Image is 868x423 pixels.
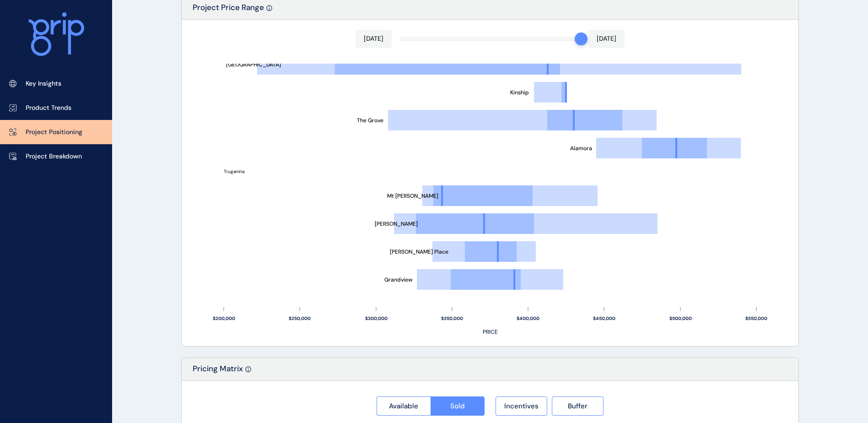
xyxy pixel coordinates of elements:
span: Buffer [568,401,588,411]
text: $250,000 [289,315,311,321]
p: Pricing Matrix [193,363,243,380]
span: Available [389,401,418,411]
text: Mt [PERSON_NAME] [387,192,438,200]
text: [GEOGRAPHIC_DATA] [226,61,281,68]
text: $450,000 [593,315,615,321]
text: The Grove [357,117,383,124]
p: Project Price Range [193,2,264,19]
text: Alamora [570,145,592,152]
text: $500,000 [669,315,692,321]
p: [DATE] [597,34,616,43]
p: Project Positioning [26,128,82,137]
button: Available [377,396,431,416]
text: $550,000 [745,315,767,321]
text: $300,000 [365,315,388,321]
p: [DATE] [364,34,383,43]
p: Key Insights [26,79,61,88]
span: Sold [450,401,465,411]
text: $350,000 [441,315,463,321]
button: Incentives [496,396,547,416]
p: Product Trends [26,103,71,113]
text: [PERSON_NAME] Place [390,248,448,255]
text: [PERSON_NAME] [375,220,418,228]
text: Grandview [384,276,413,283]
text: PRICE [483,328,498,336]
p: Project Breakdown [26,152,82,161]
span: Incentives [504,401,539,411]
text: $200,000 [213,315,235,321]
text: Kinship [510,89,529,96]
button: Buffer [552,396,604,416]
text: Truganina [224,168,244,174]
text: $400,000 [517,315,539,321]
button: Sold [431,396,485,416]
